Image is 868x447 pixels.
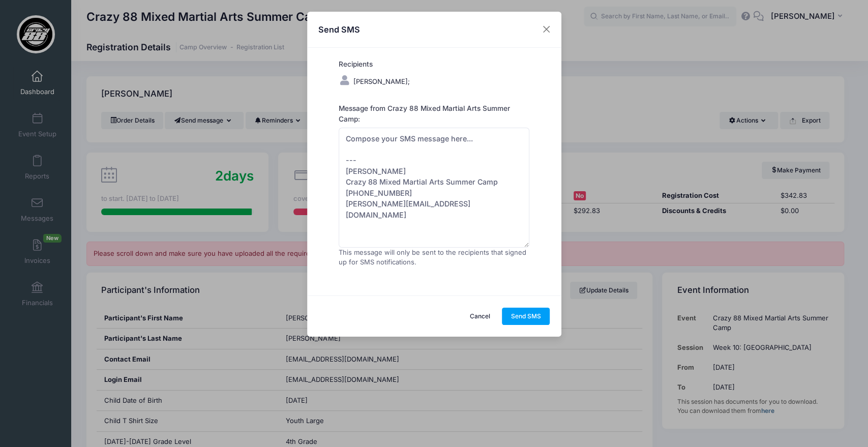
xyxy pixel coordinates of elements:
button: Close [537,20,555,39]
button: Cancel [461,308,499,325]
h4: Send SMS [318,23,360,36]
span: This message will only be sent to the recipients that signed up for SMS notifications. [339,248,526,266]
label: Recipients [339,59,373,69]
button: Send SMS [502,308,550,325]
label: Message from Crazy 88 Mixed Martial Arts Summer Camp: [339,103,530,124]
span: [PERSON_NAME]; [353,77,410,85]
